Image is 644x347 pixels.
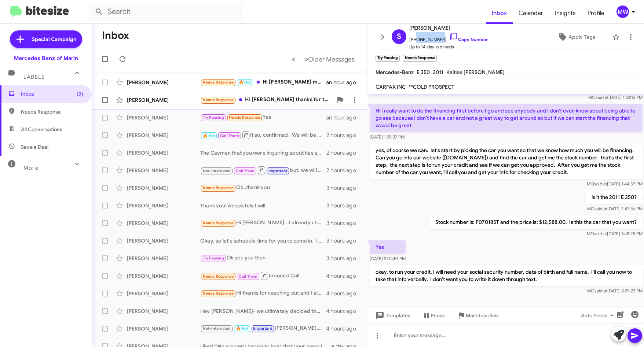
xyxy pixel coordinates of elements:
div: [PERSON_NAME] [127,114,200,121]
span: **COLD PROSPECT [409,84,454,90]
div: 4 hours ago [326,290,362,297]
div: Thank you! Absolutely I will . [200,202,326,209]
p: yes, of course we can. let's start by picking the car you want so that we know how much you will ... [370,144,643,179]
div: 4 hours ago [326,272,362,280]
span: Special Campaign [32,36,76,43]
button: Mark Inactive [451,309,504,322]
div: 4 hours ago [326,325,362,332]
div: [PERSON_NAME] [127,290,200,297]
div: 3 hours ago [326,237,362,244]
div: 2 hours ago [326,132,362,139]
div: [PERSON_NAME] [127,132,200,139]
span: MO [DATE] 1:33:12 PM [588,95,643,100]
span: Needs Response [203,291,234,296]
div: an hour ago [326,114,362,121]
div: [PERSON_NAME] [127,149,200,156]
input: Search [89,3,243,21]
span: 2011 [433,69,443,75]
small: Try Pausing [376,55,400,62]
span: Important [268,169,288,173]
span: Try Pausing [203,256,224,261]
nav: Page navigation example [288,52,359,67]
span: More [23,165,39,171]
div: [PERSON_NAME] [127,219,200,227]
span: Needs Response [203,274,234,279]
div: 3 hours ago [326,202,362,209]
span: said at [594,181,607,187]
div: [PERSON_NAME] [127,202,200,209]
a: Insights [549,3,582,24]
div: [PERSON_NAME] [127,255,200,262]
a: Inbox [486,3,513,24]
a: Calendar [513,3,549,24]
div: 2 hours ago [326,149,362,156]
div: 3 hours ago [326,255,362,262]
span: [PERSON_NAME] [409,23,488,32]
span: Important [253,326,272,331]
span: (2) [77,91,83,98]
button: Apply Tags [543,30,609,44]
a: Profile [582,3,610,24]
span: 🔥 Hot [239,80,251,85]
div: Ok..thank you [200,184,326,192]
span: 🔥 Hot [236,326,248,331]
span: Mark Inactive [466,309,498,322]
span: Try Pausing [203,115,224,120]
span: Call Them [220,133,239,138]
p: Yes [370,240,406,254]
span: Needs Response [203,221,234,225]
span: Needs Response [21,108,83,115]
span: said at [594,206,607,211]
span: CARFAX INC [376,84,406,90]
div: an hour ago [326,79,362,86]
div: Hi [PERSON_NAME] maybe over the weekend, [DATE] or [DATE] perhaps. I have the car at my company i... [200,78,326,86]
span: MO [DATE] 1:48:28 PM [587,231,643,236]
h1: Inbox [102,30,129,41]
span: Not-Interested [203,169,231,173]
div: Yes [200,113,326,122]
span: Up to 14-day-old leads [409,43,488,51]
button: Previous [287,52,300,67]
button: MW [610,5,636,18]
p: is it the 2011 E 350? [586,191,643,204]
button: Auto Fields [575,309,622,322]
div: Ok see you then [200,254,326,262]
p: okay, to run your credit, I will need your social security number, date of birth and full name. I... [370,265,643,286]
span: said at [594,231,607,236]
span: S [397,31,401,43]
div: if so, confirmed. We will be expecting you at 2pm [DATE]. Thanks. [200,130,326,140]
div: Hey [PERSON_NAME]- we ultimately decided the Mercedes GLS won't work for our family. Thanks for t... [200,307,326,315]
span: Labels [23,74,45,80]
div: [PERSON_NAME] [127,184,200,192]
span: [DATE] 1:35:37 PM [370,134,405,140]
p: Hi I really want to do the financing first before I go and see anybody and I don't even know abou... [370,104,643,132]
span: All Conversations [21,126,62,133]
span: Templates [374,309,410,322]
button: Templates [368,309,416,322]
div: [PERSON_NAME] [127,237,200,244]
span: Auto Fields [581,309,616,322]
span: Not-Interested [203,326,231,331]
div: [PERSON_NAME] [127,167,200,174]
span: Mercedes-Benz [376,69,414,75]
span: Needs Response [203,185,234,190]
div: MW [616,5,629,18]
div: Okay, so let's schedule time for you to come in. I can show you multiple options: 1) buying your ... [200,237,326,244]
span: Kaitlee [PERSON_NAME] [446,69,505,75]
span: Save a Deal [21,143,48,151]
span: MO [DATE] 1:44:39 PM [587,181,643,187]
div: 3 hours ago [326,184,362,192]
button: Pause [416,309,451,322]
div: Hi thanks for reaching out and I already took delivery from east bay dealer. 🙏 [200,289,326,298]
div: 4 hours ago [326,307,362,315]
span: Apply Tags [568,30,595,44]
div: 2 hours ago [326,167,362,174]
small: Needs Response [403,55,436,62]
span: [DATE] 2:04:51 PM [370,256,406,261]
div: [PERSON_NAME] [127,79,200,86]
span: said at [594,288,607,294]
